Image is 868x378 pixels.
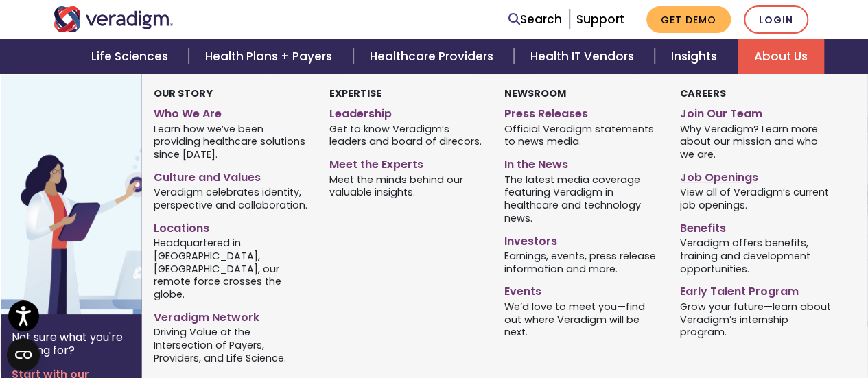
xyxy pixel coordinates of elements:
span: Learn how we’ve been providing healthcare solutions since [DATE]. [154,121,309,161]
span: The latest media coverage featuring Veradigm in healthcare and technology news. [504,172,659,224]
a: Who We Are [154,102,309,121]
span: Veradigm offers benefits, training and development opportunities. [680,236,835,276]
img: Vector image of Veradigm’s Story [1,74,222,314]
strong: Expertise [329,86,382,100]
a: Leadership [329,102,484,121]
img: Veradigm logo [54,6,174,32]
span: Veradigm celebrates identity, perspective and collaboration. [154,185,309,212]
a: Support [576,11,624,27]
p: Not sure what you're looking for? [12,331,131,357]
a: Early Talent Program [680,279,835,299]
a: Life Sciences [75,39,189,74]
span: Driving Value at the Intersection of Payers, Providers, and Life Science. [154,325,309,365]
a: Benefits [680,216,835,236]
a: Health Plans + Payers [189,39,353,74]
strong: Our Story [154,86,213,100]
a: Press Releases [504,102,659,121]
a: About Us [738,39,824,74]
span: Earnings, events, press release information and more. [504,248,659,275]
a: Culture and Values [154,165,309,185]
button: Open CMP widget [7,338,40,371]
a: Job Openings [680,165,835,185]
span: Get to know Veradigm’s leaders and board of direcors. [329,121,484,148]
strong: Newsroom [504,86,566,100]
span: Grow your future—learn about Veradigm’s internship program. [680,299,835,339]
a: In the News [504,152,659,172]
span: Headquartered in [GEOGRAPHIC_DATA], [GEOGRAPHIC_DATA], our remote force crosses the globe. [154,236,309,301]
a: Healthcare Providers [353,39,514,74]
a: Get Demo [646,6,731,33]
span: Meet the minds behind our valuable insights. [329,172,484,199]
a: Login [744,5,808,34]
strong: Careers [680,86,726,100]
span: We’d love to meet you—find out where Veradigm will be next. [504,299,659,339]
a: Investors [504,229,659,249]
a: Join Our Team [680,102,835,121]
a: Events [504,279,659,299]
a: Insights [655,39,738,74]
span: View all of Veradigm’s current job openings. [680,185,835,212]
span: Official Veradigm statements to news media. [504,121,659,148]
a: Search [508,10,562,29]
a: Locations [154,216,309,236]
a: Veradigm Network [154,305,309,325]
a: Health IT Vendors [514,39,655,74]
span: Why Veradigm? Learn more about our mission and who we are. [680,121,835,161]
a: Meet the Experts [329,152,484,172]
